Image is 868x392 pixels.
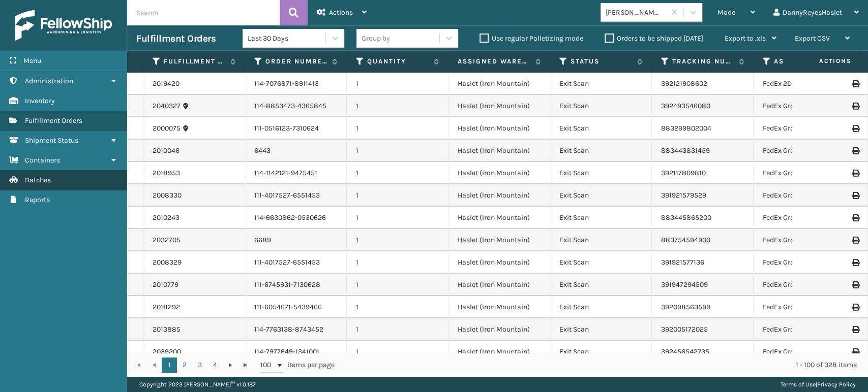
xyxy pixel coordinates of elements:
a: 2040327 [153,101,181,111]
i: Print Label [852,125,858,132]
td: 114-1142121-9475451 [245,162,347,184]
a: 883754594900 [661,236,710,244]
a: Go to the last page [238,357,253,373]
a: Terms of Use [781,381,816,388]
td: Haslet (Iron Mountain) [448,95,550,117]
label: Use regular Palletizing mode [480,34,583,43]
td: 114-7763138-8743452 [245,318,347,341]
td: Exit Scan [550,274,652,296]
td: FedEx Ground [754,296,855,318]
td: Haslet (Iron Mountain) [448,117,550,140]
td: FedEx 2Day [754,73,855,95]
span: Reports [25,195,50,204]
a: 392121908602 [661,79,707,88]
i: Print Label [852,170,858,177]
td: Exit Scan [550,318,652,341]
div: Last 30 Days [248,33,326,44]
td: Exit Scan [550,296,652,318]
a: Privacy Policy [817,381,856,388]
td: Haslet (Iron Mountain) [448,162,550,184]
td: FedEx Ground [754,318,855,341]
label: Status [571,57,632,66]
td: Haslet (Iron Mountain) [448,184,550,207]
a: 2010243 [153,213,179,223]
td: 1 [347,73,448,95]
span: Fulfillment Orders [25,116,82,125]
span: Containers [25,156,60,165]
a: 392098563599 [661,303,710,311]
i: Print Label [852,348,858,355]
td: 114-7076871-8911413 [245,73,347,95]
a: 883445865200 [661,213,711,222]
a: 391921577136 [661,258,704,267]
a: 2010779 [153,280,178,290]
i: Print Label [852,214,858,221]
a: 392005172025 [661,325,708,334]
span: Export to .xls [725,34,766,43]
td: 114-6630862-0530626 [245,207,347,229]
td: 6443 [245,140,347,162]
a: 392117809810 [661,169,706,177]
td: Haslet (Iron Mountain) [448,318,550,341]
span: Go to the next page [226,361,234,369]
td: Haslet (Iron Mountain) [448,296,550,318]
i: Print Label [852,304,858,311]
td: 111-0516123-7310624 [245,117,347,140]
td: Haslet (Iron Mountain) [448,229,550,251]
td: 1 [347,318,448,341]
a: 1 [162,357,177,373]
span: Batches [25,176,51,184]
td: Exit Scan [550,251,652,274]
td: 1 [347,95,448,117]
td: Exit Scan [550,207,652,229]
i: Print Label [852,326,858,333]
td: 1 [347,162,448,184]
td: 111-6054671-5439466 [245,296,347,318]
td: Haslet (Iron Mountain) [448,73,550,95]
i: Print Label [852,147,858,154]
a: Go to the next page [223,357,238,373]
td: 111-6745931-7130628 [245,274,347,296]
td: FedEx Ground [754,251,855,274]
td: FedEx Ground [754,140,855,162]
td: 6689 [245,229,347,251]
td: Haslet (Iron Mountain) [448,140,550,162]
a: 2 [177,357,192,373]
span: Go to the last page [242,361,250,369]
span: 100 [260,360,276,370]
a: 2018292 [153,302,180,312]
td: Exit Scan [550,117,652,140]
span: items per page [260,357,335,373]
td: Haslet (Iron Mountain) [448,274,550,296]
label: Orders to be shipped [DATE] [605,34,703,43]
td: 1 [347,274,448,296]
a: 391947294509 [661,280,708,289]
a: 2039200 [153,347,181,357]
a: 392493546080 [661,102,710,110]
i: Print Label [852,259,858,266]
a: 2008329 [153,257,182,268]
td: Exit Scan [550,73,652,95]
span: Actions [787,53,857,70]
td: 1 [347,229,448,251]
span: Administration [25,77,73,85]
img: logo [15,10,112,41]
i: Print Label [852,192,858,199]
td: 114-8853473-4365845 [245,95,347,117]
span: Actions [329,8,353,17]
td: 111-4017527-6551453 [245,251,347,274]
td: Exit Scan [550,140,652,162]
td: Exit Scan [550,229,652,251]
label: Order Number [265,57,327,66]
a: 392456542735 [661,347,709,356]
i: Print Label [852,80,858,87]
td: 1 [347,207,448,229]
td: 1 [347,140,448,162]
a: 2018953 [153,168,180,178]
td: Exit Scan [550,95,652,117]
span: Mode [717,8,735,17]
span: Export CSV [795,34,830,43]
label: Assigned Warehouse [458,57,530,66]
td: 111-4017527-6551453 [245,184,347,207]
td: Exit Scan [550,162,652,184]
